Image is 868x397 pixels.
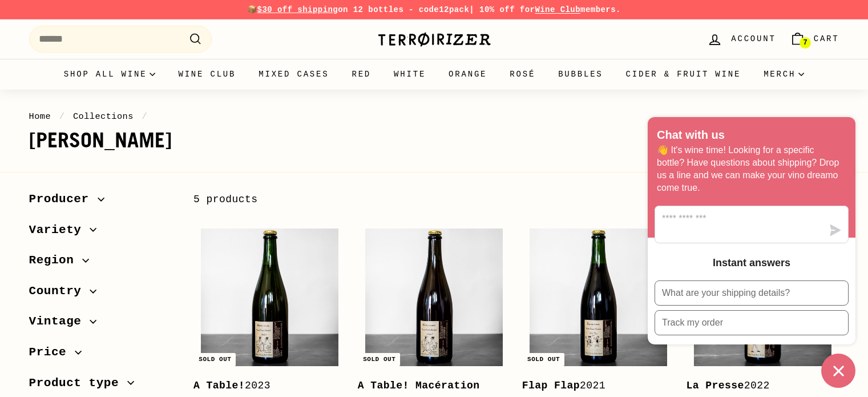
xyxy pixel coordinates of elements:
[56,111,68,122] span: /
[382,59,437,90] a: White
[29,218,175,248] button: Variety
[29,312,90,331] span: Vintage
[535,5,580,14] a: Wine Club
[193,380,245,391] b: A Table!
[439,5,469,14] strong: 12pack
[644,117,859,388] inbox-online-store-chat: Shopify online store chat
[167,59,247,90] a: Wine Club
[547,59,614,90] a: Bubbles
[731,33,776,45] span: Account
[29,187,175,218] button: Producer
[73,111,134,122] a: Collections
[29,248,175,279] button: Region
[523,353,564,366] div: Sold out
[139,111,151,122] span: /
[522,378,664,394] div: 2021
[29,374,128,393] span: Product type
[29,110,839,123] nav: breadcrumbs
[257,5,338,14] span: $30 off shipping
[814,33,839,45] span: Cart
[783,22,846,56] a: Cart
[29,111,51,122] a: Home
[358,353,400,366] div: Sold out
[29,129,839,152] h1: [PERSON_NAME]
[29,340,175,371] button: Price
[29,309,175,340] button: Vintage
[194,353,236,366] div: Sold out
[193,378,335,394] div: 2023
[803,39,807,47] span: 7
[498,59,547,90] a: Rosé
[700,22,782,56] a: Account
[615,59,753,90] a: Cider & Fruit Wine
[752,59,815,90] summary: Merch
[29,279,175,310] button: Country
[437,59,498,90] a: Orange
[522,380,580,391] b: Flap Flap
[29,3,839,16] p: 📦 on 12 bottles - code | 10% off for members.
[340,59,382,90] a: Red
[193,191,516,208] div: 5 products
[29,343,75,362] span: Price
[53,59,167,90] summary: Shop all wine
[6,59,862,90] div: Primary
[29,220,90,240] span: Variety
[29,282,90,301] span: Country
[247,59,340,90] a: Mixed Cases
[29,251,83,270] span: Region
[29,190,98,209] span: Producer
